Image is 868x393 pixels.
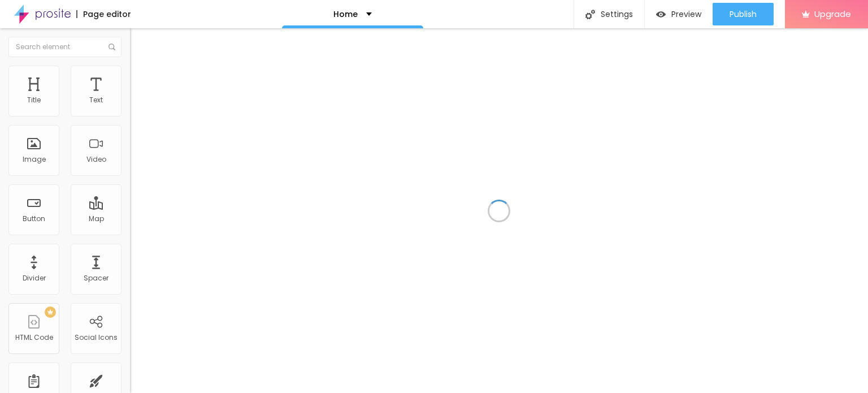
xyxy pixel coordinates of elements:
div: HTML Code [15,334,53,342]
img: Icone [585,10,595,19]
img: view-1.svg [656,10,666,19]
input: Search element [8,37,121,57]
div: Map [89,215,104,223]
div: Title [27,96,41,104]
div: Video [86,156,106,163]
button: Publish [713,3,774,25]
div: Divider [23,274,46,282]
div: Spacer [84,274,108,282]
img: Icone [108,44,115,50]
div: Social Icons [75,334,118,342]
span: Publish [730,10,757,19]
button: Preview [645,3,713,25]
div: Button [23,215,45,223]
p: Home [333,10,358,18]
span: Upgrade [814,9,851,19]
div: Page editor [76,10,131,18]
span: Preview [671,10,701,19]
div: Text [89,96,103,104]
div: Image [23,156,46,163]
